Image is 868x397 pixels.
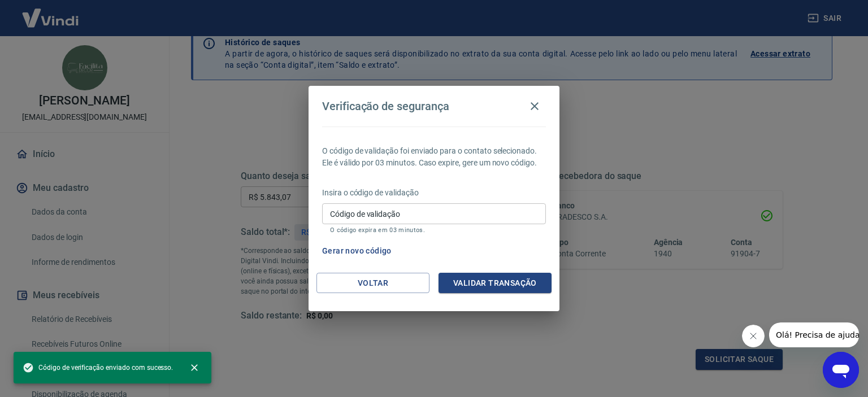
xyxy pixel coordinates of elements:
[322,99,449,113] h4: Verificação de segurança
[316,273,429,294] button: Voltar
[322,145,546,169] p: O código de validação foi enviado para o contato selecionado. Ele é válido por 03 minutos. Caso e...
[330,226,538,234] p: O código expira em 03 minutos.
[322,187,546,199] p: Insira o código de validação
[7,8,95,17] span: Olá! Precisa de ajuda?
[318,241,396,261] button: Gerar novo código
[742,325,765,347] iframe: Fechar mensagem
[182,355,207,380] button: close
[439,273,552,294] button: Validar transação
[23,362,173,373] span: Código de verificação enviado com sucesso.
[769,322,859,347] iframe: Mensagem da empresa
[823,352,859,388] iframe: Botão para abrir a janela de mensagens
